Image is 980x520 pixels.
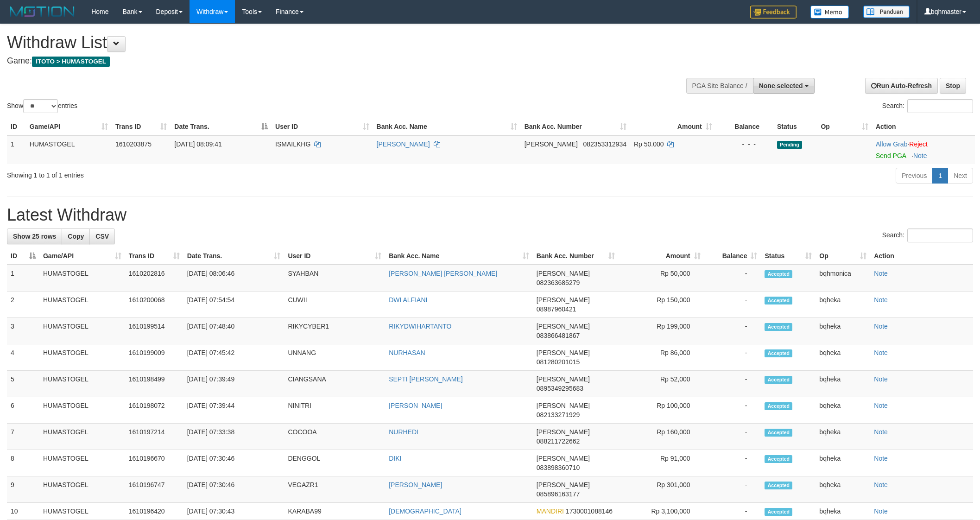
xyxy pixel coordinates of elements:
a: Note [874,323,888,330]
a: DIKI [389,455,401,462]
span: Copy 1730001088146 to clipboard [566,507,613,515]
td: CIANGSANA [284,371,385,397]
td: bqheka [816,476,870,503]
a: NURHASAN [389,349,425,356]
a: Note [913,152,927,159]
td: HUMASTOGEL [39,265,125,292]
th: Amount: activate to sort column ascending [619,247,704,265]
a: Previous [896,168,933,184]
a: RIKYDWIHARTANTO [389,323,451,330]
select: Showentries [23,99,58,113]
a: Run Auto-Refresh [865,78,938,94]
span: Accepted [765,349,792,357]
span: [DATE] 08:09:41 [174,140,221,148]
span: ISMAILKHG [275,140,310,148]
td: HUMASTOGEL [39,344,125,371]
td: Rp 86,000 [619,344,704,371]
td: Rp 3,100,000 [619,503,704,520]
span: · [876,140,909,148]
span: Copy 081280201015 to clipboard [537,358,580,366]
th: Amount: activate to sort column ascending [630,118,716,135]
td: Rp 91,000 [619,450,704,476]
span: Copy [68,233,84,240]
a: Next [948,168,973,184]
span: [PERSON_NAME] [537,375,590,383]
td: 9 [7,476,39,503]
td: - [704,371,761,397]
a: Note [874,481,888,488]
td: 1 [7,135,26,164]
td: [DATE] 07:45:42 [183,344,285,371]
a: [DEMOGRAPHIC_DATA] [389,507,462,515]
th: Trans ID: activate to sort column ascending [125,247,183,265]
td: bqheka [816,371,870,397]
h1: Withdraw List [7,33,644,52]
span: Accepted [765,429,792,437]
span: [PERSON_NAME] [537,428,590,436]
a: NURHEDI [389,428,418,436]
div: Showing 1 to 1 of 1 entries [7,167,401,180]
td: · [872,135,975,164]
td: 1610196670 [125,450,183,476]
button: None selected [753,78,815,94]
a: Reject [909,140,928,148]
td: bqheka [816,344,870,371]
span: CSV [95,233,109,240]
td: bqheka [816,318,870,344]
span: Accepted [765,402,792,410]
th: Balance [716,118,773,135]
th: ID [7,118,26,135]
span: Accepted [765,323,792,331]
span: Copy 083866481867 to clipboard [537,332,580,339]
td: Rp 100,000 [619,397,704,424]
td: RIKYCYBER1 [284,318,385,344]
td: - [704,503,761,520]
td: 1610202816 [125,265,183,292]
a: DWI ALFIANI [389,296,427,304]
span: Copy 085896163177 to clipboard [537,490,580,498]
span: Accepted [765,482,792,489]
label: Search: [882,99,973,113]
td: - [704,344,761,371]
span: [PERSON_NAME] [537,323,590,330]
td: bqheka [816,503,870,520]
th: Balance: activate to sort column ascending [704,247,761,265]
span: Rp 50.000 [634,140,664,148]
a: Send PGA [876,152,906,159]
span: Copy 082363685279 to clipboard [537,279,580,286]
th: User ID: activate to sort column ascending [272,118,373,135]
td: 1610196420 [125,503,183,520]
td: 1610198499 [125,371,183,397]
span: Copy 083898360710 to clipboard [537,464,580,471]
td: [DATE] 07:39:44 [183,397,285,424]
td: HUMASTOGEL [39,450,125,476]
td: 3 [7,318,39,344]
span: [PERSON_NAME] [537,455,590,462]
td: HUMASTOGEL [39,292,125,318]
span: [PERSON_NAME] [537,270,590,277]
td: HUMASTOGEL [39,476,125,503]
td: 8 [7,450,39,476]
td: 2 [7,292,39,318]
th: ID: activate to sort column descending [7,247,39,265]
td: HUMASTOGEL [39,424,125,450]
td: 1610200068 [125,292,183,318]
a: Note [874,375,888,383]
span: [PERSON_NAME] [537,402,590,409]
th: Op: activate to sort column ascending [817,118,872,135]
td: NINITRI [284,397,385,424]
td: 1610197214 [125,424,183,450]
td: 1 [7,265,39,292]
a: Note [874,402,888,409]
td: 1610196747 [125,476,183,503]
span: [PERSON_NAME] [537,481,590,488]
td: COCOOA [284,424,385,450]
label: Search: [882,228,973,242]
a: Note [874,507,888,515]
td: HUMASTOGEL [39,318,125,344]
td: [DATE] 07:39:49 [183,371,285,397]
div: PGA Site Balance / [686,78,753,94]
td: HUMASTOGEL [39,397,125,424]
th: Bank Acc. Name: activate to sort column ascending [385,247,533,265]
th: User ID: activate to sort column ascending [284,247,385,265]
